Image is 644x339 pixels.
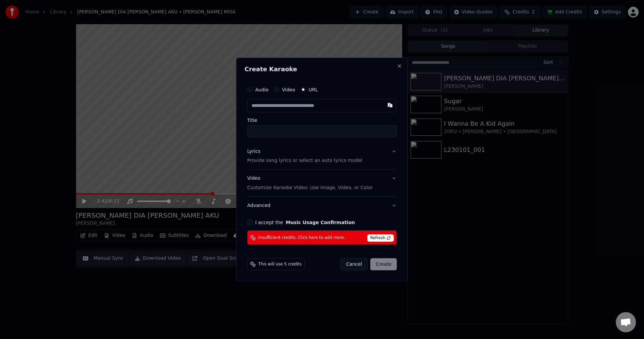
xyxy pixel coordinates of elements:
h2: Create Karaoke [245,66,399,72]
button: Cancel [340,258,368,270]
label: Title [247,118,397,122]
div: Lyrics [247,148,260,155]
label: URL [309,87,318,92]
button: VideoCustomize Karaoke Video: Use Image, Video, or Color [247,170,397,197]
span: Refresh [367,235,394,242]
label: Video [282,87,295,92]
label: I accept the [255,220,355,225]
label: Audio [255,87,269,92]
button: LyricsProvide song lyrics or select an auto lyrics model [247,142,397,169]
p: Provide song lyrics or select an auto lyrics model [247,157,362,164]
span: This will use 5 credits [258,262,302,267]
span: Insufficient credits. Click here to add more. [258,235,345,240]
p: Customize Karaoke Video: Use Image, Video, or Color [247,184,373,191]
button: Advanced [247,197,397,214]
button: I accept the [286,220,355,225]
div: Video [247,175,373,191]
